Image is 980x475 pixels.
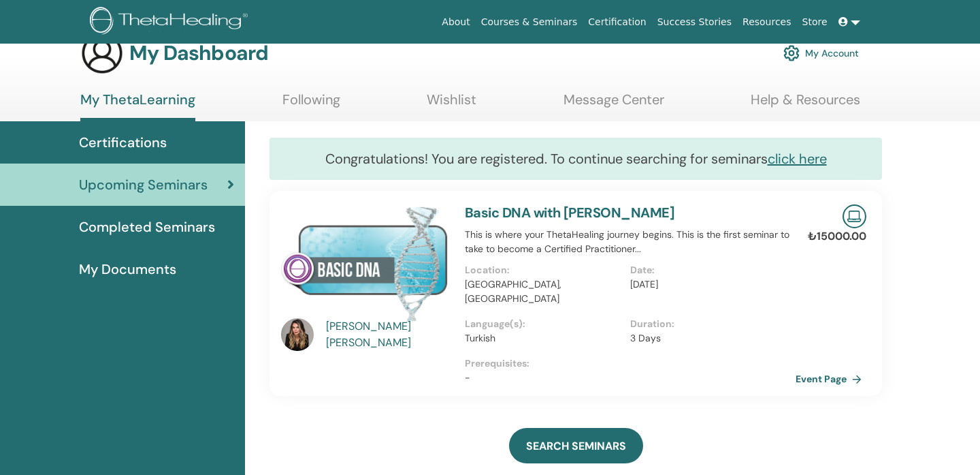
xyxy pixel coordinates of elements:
p: [GEOGRAPHIC_DATA], [GEOGRAPHIC_DATA] [465,277,622,306]
img: logo.png [90,7,252,37]
a: Event Page [796,369,867,389]
p: Prerequisites : [465,356,796,371]
img: Live Online Seminar [843,204,866,228]
a: Following [282,91,340,118]
p: Turkish [465,331,622,346]
a: Success Stories [652,10,737,35]
p: ₺15000.00 [808,228,866,245]
a: Store [797,10,833,35]
p: Location : [465,263,622,277]
div: Congratulations! You are registered. To continue searching for seminars [269,138,882,180]
img: cog.svg [783,42,800,65]
span: SEARCH SEMINARS [526,439,626,453]
a: Certification [583,10,651,35]
a: [PERSON_NAME] [PERSON_NAME] [326,318,452,351]
span: Completed Seminars [79,217,215,237]
a: My Account [783,38,859,68]
a: About [436,10,475,35]
p: 3 Days [630,331,787,346]
a: Message Center [563,91,664,118]
a: Wishlist [427,91,476,118]
a: SEARCH SEMINARS [509,428,643,463]
p: - [465,371,796,385]
a: My ThetaLearning [80,91,195,121]
a: Help & Resources [751,91,860,118]
h3: My Dashboard [129,41,268,65]
p: This is where your ThetaHealing journey begins. This is the first seminar to take to become a Cer... [465,228,796,256]
a: click here [768,150,827,168]
span: Certifications [79,132,167,153]
p: Date : [630,263,787,277]
img: generic-user-icon.jpg [80,31,124,75]
p: [DATE] [630,277,787,292]
span: My Documents [79,259,176,279]
a: Courses & Seminars [476,10,583,35]
p: Duration : [630,317,787,331]
img: default.jpg [281,318,314,351]
a: Resources [737,10,797,35]
p: Language(s) : [465,317,622,331]
span: Upcoming Seminars [79,174,208,195]
img: Basic DNA [281,204,448,322]
a: Basic DNA with [PERSON_NAME] [465,204,674,221]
